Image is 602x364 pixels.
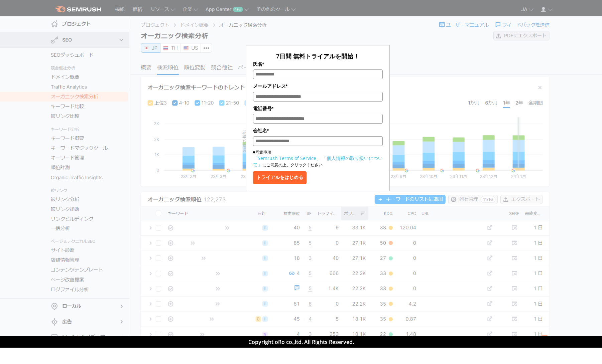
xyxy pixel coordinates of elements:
span: Copyright oRo co.,ltd. All Rights Reserved. [248,338,354,346]
label: メールアドレス* [253,82,383,90]
p: ■同意事項 にご同意の上、クリックください [253,149,383,168]
a: 「個人情報の取り扱いについて」 [253,155,383,168]
button: トライアルをはじめる [253,171,307,184]
label: 電話番号* [253,105,383,112]
a: 「Semrush Terms of Service」 [253,155,321,161]
span: 7日間 無料トライアルを開始！ [276,52,359,60]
